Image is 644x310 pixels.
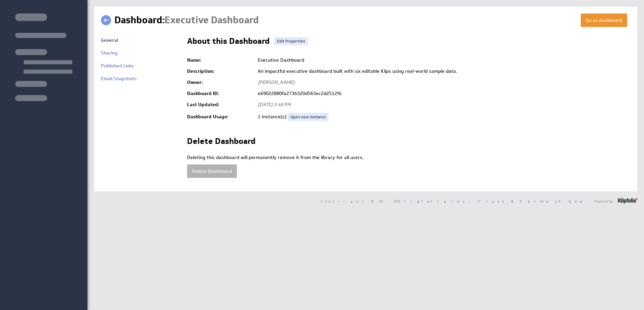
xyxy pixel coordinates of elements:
a: Email Snapshots [101,75,137,82]
td: Dashboard Usage: [187,110,254,124]
a: Edit Properties [274,37,308,45]
a: Klipfolio Inc. [398,199,471,204]
td: Owner: [187,77,254,88]
p: Deleting this dashboard will permanently remove it from the library for all users. [187,154,631,161]
span: [PERSON_NAME] [258,79,294,85]
a: Sharing [101,50,117,56]
td: Last Updated: [187,99,254,110]
td: An impactful executive dashboard built with six editable Klips using real-world sample data. [254,66,631,77]
button: Delete Dashboard [187,164,237,178]
td: Executive Dashboard [254,55,631,66]
h1: Dashboard: [114,13,259,27]
img: skeleton-sidenav.svg [15,13,72,101]
td: e69022880fa273b320d563ec2d25129c [254,88,631,99]
span: [DATE] 3:48 PM [258,101,291,107]
a: Open new instance [288,113,328,121]
h2: About this Dashboard [187,37,270,48]
a: Published Links [101,63,134,69]
td: Description: [187,66,254,77]
a: Trust & Terms of Use [478,199,587,204]
td: Name: [187,55,254,66]
td: 1 Instance(s) [254,110,631,124]
td: Dashboard ID: [187,88,254,99]
span: Powered by [594,199,613,203]
span: Copyright © 2025 [321,199,471,203]
img: logo-footer.png [618,198,637,204]
span: Executive Dashboard [165,14,259,26]
a: General [101,37,118,43]
h2: Delete Dashboard [187,137,255,148]
a: Go to dashboard [581,13,627,27]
